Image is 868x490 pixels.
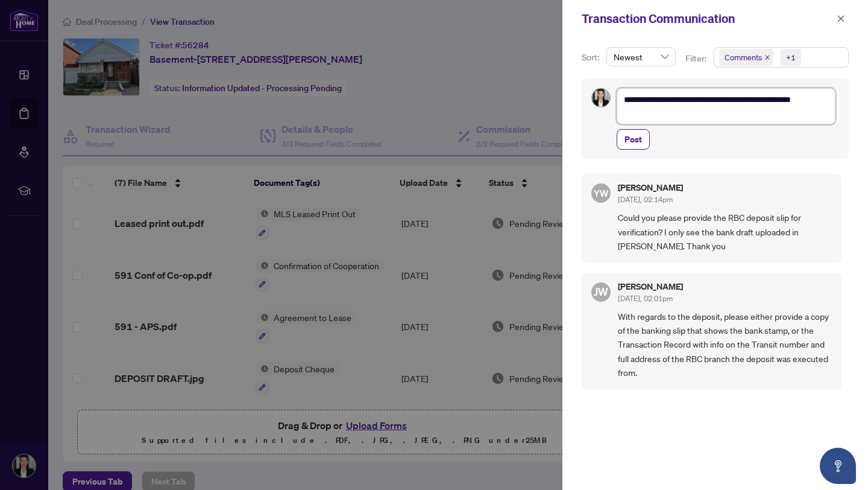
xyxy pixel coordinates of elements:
div: Transaction Communication [582,10,833,28]
h5: [PERSON_NAME] [618,183,683,192]
p: Sort: [582,51,602,64]
span: [DATE], 02:14pm [618,195,673,204]
span: Could you please provide the RBC deposit slip for verification? I only see the bank draft uploade... [618,211,832,253]
span: With regards to the deposit, please either provide a copy of the banking slip that shows the bank... [618,310,832,380]
span: Comments [719,49,773,66]
p: Filter: [685,52,708,65]
span: JW [594,283,608,300]
span: YW [594,186,609,200]
span: Newest [614,48,668,66]
button: Post [617,129,650,150]
span: close [837,14,845,23]
img: Profile Icon [592,89,610,107]
span: Comments [725,51,762,63]
span: Post [624,130,642,149]
span: close [764,54,770,60]
button: Open asap [820,448,856,484]
span: [DATE], 02:01pm [618,294,673,303]
div: +1 [786,51,796,63]
h5: [PERSON_NAME] [618,282,683,291]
